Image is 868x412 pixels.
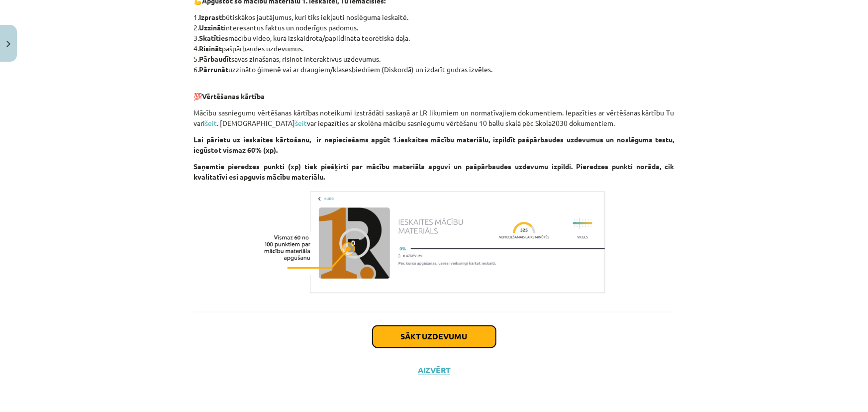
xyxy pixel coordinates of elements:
b: Skatīties [199,33,229,42]
b: Pārbaudīt [199,54,232,63]
p: Mācību sasniegumu vērtēšanas kārtības noteikumi izstrādāti saskaņā ar LR likumiem un normatīvajie... [194,107,675,128]
b: Pārrunāt [199,65,229,74]
b: Risināt [199,44,222,53]
p: 💯 [194,81,675,102]
a: šeit [205,118,217,127]
b: Izprast [199,12,222,21]
button: Sākt uzdevumu [373,326,496,348]
b: Saņemtie pieredzes punkti (xp) tiek piešķirti par mācību materiāla apguvi un pašpārbaudes uzdevum... [194,162,675,181]
img: icon-close-lesson-0947bae3869378f0d4975bcd49f059093ad1ed9edebbc8119c70593378902aed.svg [6,41,10,47]
b: Uzzināt [199,23,224,32]
b: Lai pārietu uz ieskaites kārtošanu, ir nepieciešams apgūt 1.ieskaites mācību materiālu, izpildīt ... [194,135,675,154]
b: Vērtēšanas kārtība [202,92,265,101]
button: Aizvērt [415,366,453,376]
a: šeit [295,118,307,127]
p: 1. būtiskākos jautājumus, kuri tiks iekļauti noslēguma ieskaitē. 2. interesantus faktus un noderī... [194,12,675,75]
